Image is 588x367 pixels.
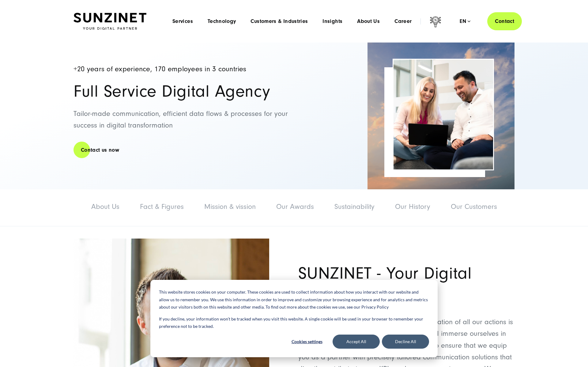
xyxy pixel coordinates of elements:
[73,141,126,159] a: Contact us now
[140,202,184,211] a: Fact & Figures
[460,18,470,24] div: en
[276,202,314,211] a: Our Awards
[394,18,412,24] a: Career
[159,288,429,311] p: This website stores cookies on your computer. These cookies are used to collect information about...
[382,335,429,349] button: Decline All
[159,315,429,330] p: If you decline, your information won’t be tracked when you visit this website. A single cookie wi...
[283,335,330,349] button: Cookies settings
[333,335,380,349] button: Accept All
[73,108,288,132] p: Tailor-made communication, efficient data flows & processes for your success in digital transform...
[172,18,193,24] a: Services
[150,280,438,357] div: Cookie banner
[208,18,236,24] a: Technology
[395,202,430,211] a: Our History
[251,18,308,24] a: Customers & Industries
[322,18,342,24] a: Insights
[91,202,119,211] a: About Us
[334,202,375,211] a: Sustainability
[73,65,288,73] h4: +20 years of experience, 170 employees in 3 countries
[204,202,256,211] a: Mission & vission
[298,263,514,304] h2: SUNZINET - Your Digital Partner
[394,60,493,169] img: Service_Images_2025_39
[73,13,146,30] img: SUNZINET Full Service Digital Agentur
[487,12,522,30] a: Contact
[367,43,514,189] img: Full-Service Digitalagentur SUNZINET - Business Applications Web & Cloud_2
[451,202,497,211] a: Our Customers
[357,18,380,24] a: About Us
[73,83,288,100] h1: Full Service Digital Agency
